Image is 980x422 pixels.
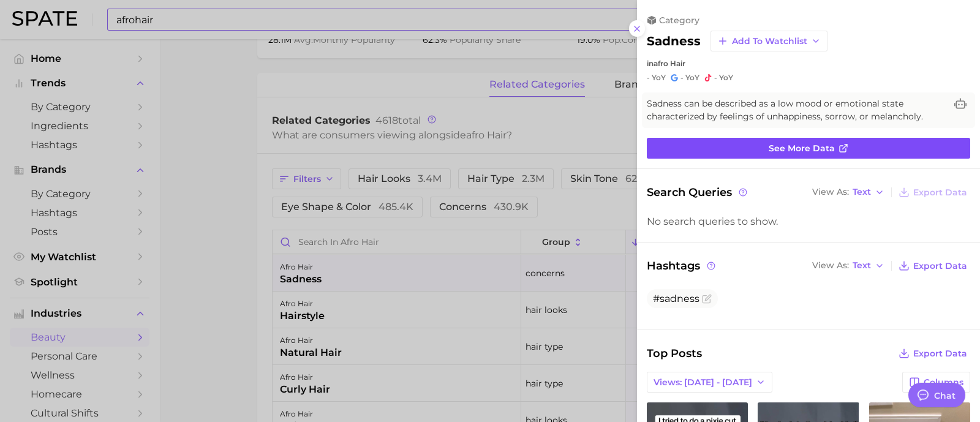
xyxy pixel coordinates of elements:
span: - [714,73,717,82]
span: YoY [685,73,699,83]
button: Columns [902,372,970,393]
a: See more data [647,138,970,159]
div: No search queries to show. [647,216,970,227]
span: Hashtags [647,257,717,274]
span: Columns [924,377,963,388]
span: Views: [DATE] - [DATE] [654,377,752,388]
span: Text [853,189,871,195]
span: Sadness can be described as a low mood or emotional state characterized by feelings of unhappines... [647,97,946,123]
span: #sadness [653,293,699,304]
span: Export Data [913,187,967,198]
span: category [659,15,699,26]
button: Add to Watchlist [710,31,827,51]
span: - [647,73,650,82]
span: Add to Watchlist [732,36,807,47]
span: Text [853,262,871,269]
button: View AsText [809,184,888,200]
span: afro hair [654,59,685,68]
span: View As [812,262,849,269]
button: Export Data [895,345,970,362]
div: in [647,59,970,68]
button: Views: [DATE] - [DATE] [647,372,772,393]
span: Export Data [913,261,967,271]
span: See more data [769,143,835,154]
span: Export Data [913,349,967,359]
h2: sadness [647,34,701,48]
span: Search Queries [647,184,749,201]
span: Top Posts [647,345,702,362]
span: - [680,73,684,82]
button: Flag as miscategorized or irrelevant [702,294,712,304]
button: View AsText [809,258,888,274]
span: YoY [652,73,666,83]
span: View As [812,189,849,195]
button: Export Data [895,184,970,201]
span: YoY [719,73,733,83]
button: Export Data [895,257,970,274]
